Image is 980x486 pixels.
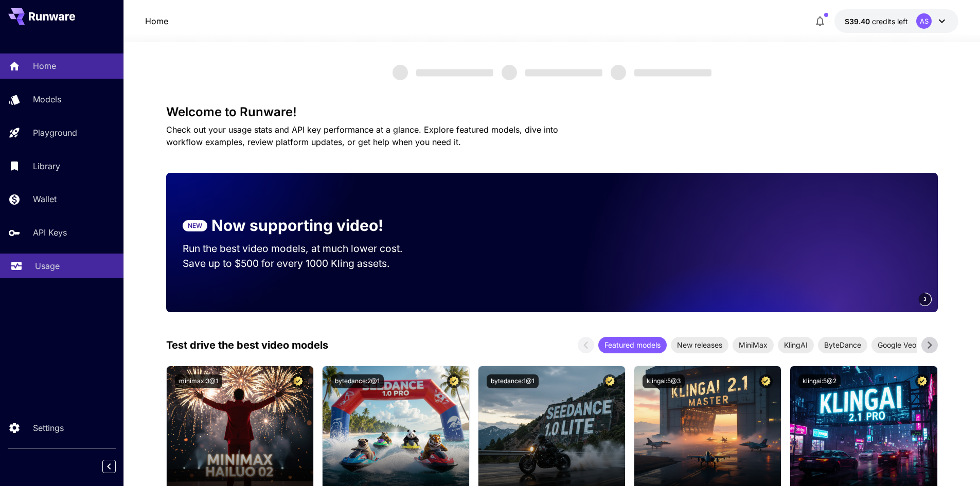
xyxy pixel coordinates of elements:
span: MiniMax [733,339,774,350]
span: KlingAI [778,339,814,350]
button: Certified Model – Vetted for best performance and includes a commercial license. [603,374,617,388]
span: credits left [872,17,908,26]
nav: breadcrumb [145,15,168,27]
p: NEW [188,221,202,230]
div: ByteDance [818,337,867,353]
button: bytedance:1@1 [487,374,539,388]
button: klingai:5@2 [798,374,841,388]
button: Collapse sidebar [102,460,116,473]
span: New releases [671,339,728,350]
p: Run the best video models, at much lower cost. [183,241,422,256]
a: Home [145,15,168,27]
h3: Welcome to Runware! [166,105,938,119]
div: New releases [671,337,728,353]
span: $39.40 [845,17,872,26]
span: Google Veo [871,339,922,350]
p: Wallet [33,193,57,205]
p: Library [33,160,60,172]
span: Check out your usage stats and API key performance at a glance. Explore featured models, dive int... [166,124,558,147]
p: Test drive the best video models [166,337,328,353]
button: klingai:5@3 [643,374,685,388]
div: Collapse sidebar [110,457,123,476]
span: 3 [923,295,926,303]
div: Google Veo [871,337,922,353]
p: Settings [33,422,64,434]
button: Certified Model – Vetted for best performance and includes a commercial license. [759,374,773,388]
button: Certified Model – Vetted for best performance and includes a commercial license. [447,374,461,388]
button: Certified Model – Vetted for best performance and includes a commercial license. [291,374,305,388]
button: minimax:3@1 [175,374,222,388]
p: Save up to $500 for every 1000 Kling assets. [183,256,422,271]
div: KlingAI [778,337,814,353]
p: Usage [35,260,60,272]
div: MiniMax [733,337,774,353]
p: Home [33,60,56,72]
p: Models [33,93,61,105]
div: Featured models [598,337,667,353]
span: ByteDance [818,339,867,350]
button: Certified Model – Vetted for best performance and includes a commercial license. [915,374,929,388]
button: $39.40219AS [834,9,958,33]
p: Now supporting video! [211,214,383,237]
div: $39.40219 [845,16,908,27]
span: Featured models [598,339,667,350]
p: API Keys [33,226,67,239]
p: Playground [33,127,77,139]
div: AS [916,13,932,29]
button: bytedance:2@1 [331,374,384,388]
